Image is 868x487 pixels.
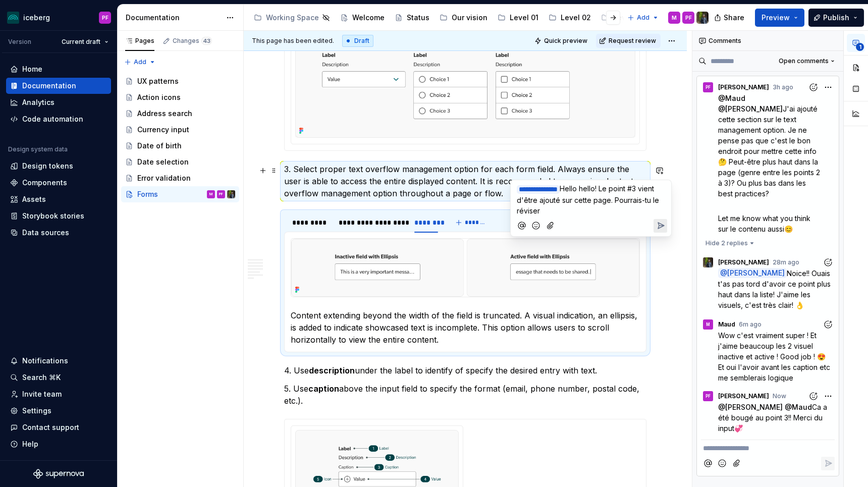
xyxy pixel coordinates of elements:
[22,422,79,432] div: Contact support
[706,83,711,91] div: PF
[291,309,640,346] p: Content extending beyond the width of the field is truncated. A visual indication, an ellipsis, i...
[515,219,528,233] button: Mention someone
[391,10,433,26] a: Status
[291,238,640,346] section-item: Ellipsis
[706,392,711,400] div: PF
[22,389,62,399] div: Invite team
[510,13,538,23] div: Level 01
[6,369,111,386] button: Search ⌘K
[718,320,735,329] span: Maud
[22,372,61,383] div: Search ⌘K
[137,189,158,199] div: Forms
[6,61,111,77] a: Home
[22,406,51,416] div: Settings
[252,37,334,45] span: This page has been edited.
[121,89,239,105] a: Action icons
[22,356,68,366] div: Notifications
[730,457,744,470] button: Attach files
[6,403,111,419] a: Settings
[718,403,783,411] span: @
[517,184,661,215] span: Hello hello! Le point #3 vient d'être ajouté sur cette page. Pourrais-tu le réviser
[266,13,319,23] div: Working Space
[718,104,822,198] span: J'ai ajouté cette section sur le text management option. Je ne pense pas que c'est le bon endroit...
[452,13,487,23] div: Our vision
[624,11,662,25] button: Add
[137,141,182,151] div: Date of birth
[6,353,111,369] button: Notifications
[352,13,385,23] div: Welcome
[137,76,179,86] div: UX patterns
[121,154,239,170] a: Date selection
[821,457,835,470] button: Reply
[8,145,68,153] div: Design system data
[821,389,835,403] button: More
[121,122,239,138] a: Currency input
[121,105,239,122] a: Address search
[22,194,46,204] div: Assets
[250,8,622,28] div: Page tree
[725,94,745,102] span: Maud
[250,10,334,26] a: Working Space
[284,364,646,376] p: 4. Use under the label to identify of specify the desired entry with text.
[6,386,111,402] a: Invite team
[718,104,783,113] span: @
[22,161,73,171] div: Design tokens
[291,239,639,297] img: 417d68ec-8f5a-46c5-8151-9223f4cc993e.png
[121,73,239,202] div: Page tree
[6,78,111,94] a: Documentation
[716,457,729,470] button: Add emoji
[219,189,223,199] div: PF
[701,457,715,470] button: Mention someone
[779,57,829,65] span: Open comments
[774,54,839,68] button: Open comments
[57,35,113,49] button: Current draft
[33,469,84,479] a: Supernova Logo
[792,403,812,411] span: Maud
[785,403,812,411] span: @
[7,12,19,24] img: 418c6d47-6da6-4103-8b13-b5999f8989a1.png
[309,365,355,375] strong: description
[126,13,221,23] div: Documentation
[22,178,67,188] div: Components
[718,268,787,278] span: @
[808,9,864,27] button: Publish
[806,80,820,94] button: Add reaction
[692,31,843,51] div: Comments
[725,104,783,113] span: [PERSON_NAME]
[672,14,677,22] div: M
[125,37,154,45] div: Pages
[718,94,745,102] span: @
[637,14,649,22] span: Add
[6,158,111,174] a: Design tokens
[336,10,389,26] a: Welcome
[515,180,667,216] div: Composer editor
[654,219,667,233] button: Send
[529,219,543,233] button: Add emoji
[201,37,212,45] span: 43
[137,173,191,183] div: Error validation
[718,331,832,382] span: Wow c'est vraiment super ! Et j'aime beaucoup les 2 visuel inactive et active ! Good job ! 😍 Et o...
[121,170,239,186] a: Error validation
[121,73,239,89] a: UX patterns
[6,225,111,241] a: Data sources
[62,38,100,46] span: Current draft
[8,38,31,46] div: Version
[102,14,108,22] div: PF
[718,258,769,266] span: [PERSON_NAME]
[494,10,542,26] a: Level 01
[544,37,587,45] span: Quick preview
[23,13,50,23] div: iceberg
[718,403,829,432] span: Ca a été bougé au point 3!! Merci du input💞
[342,35,373,47] div: Draft
[284,163,646,199] p: 3. Select proper text overflow management option for each form field. Always ensure the user is a...
[134,58,146,66] span: Add
[22,97,55,107] div: Analytics
[137,92,181,102] div: Action icons
[6,191,111,207] a: Assets
[709,9,751,27] button: Share
[121,55,159,69] button: Add
[308,384,339,394] strong: caption
[22,114,83,124] div: Code automation
[718,392,769,400] span: [PERSON_NAME]
[284,383,646,407] p: 5. Use above the input field to specify the format (email, phone number, postal code, etc.).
